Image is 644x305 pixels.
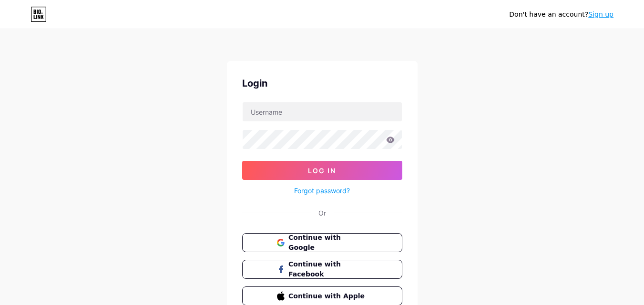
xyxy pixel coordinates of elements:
[308,167,336,175] span: Log In
[242,260,402,279] button: Continue with Facebook
[288,233,367,253] span: Continue with Google
[288,291,367,301] span: Continue with Apple
[242,233,402,252] button: Continue with Google
[318,208,326,218] div: Or
[294,186,350,196] a: Forgot password?
[242,76,402,90] div: Login
[509,10,613,20] div: Don't have an account?
[243,102,402,121] input: Username
[242,161,402,180] button: Log In
[588,10,613,18] a: Sign up
[288,259,367,279] span: Continue with Facebook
